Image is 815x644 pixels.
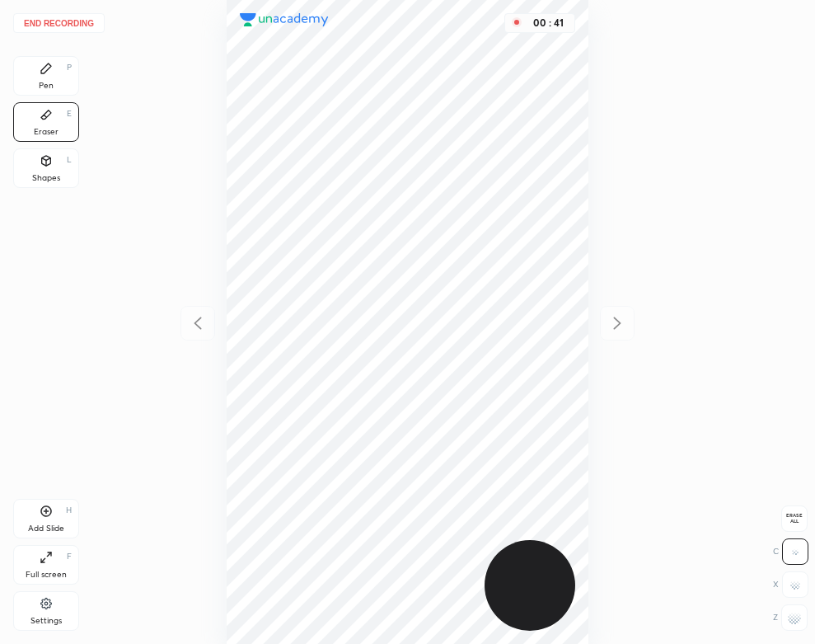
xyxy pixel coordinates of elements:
[782,513,807,524] span: Erase all
[773,571,808,598] div: X
[240,13,329,26] img: logo.38c385cc.svg
[528,17,568,29] div: 00 : 41
[26,571,67,579] div: Full screen
[34,128,59,136] div: Eraser
[32,174,60,182] div: Shapes
[66,506,72,515] div: H
[67,156,72,164] div: L
[67,110,72,118] div: E
[773,538,808,565] div: C
[67,552,72,561] div: F
[39,82,54,90] div: Pen
[28,524,64,533] div: Add Slide
[773,604,808,631] div: Z
[67,63,72,72] div: P
[13,13,105,33] button: End recording
[30,617,62,625] div: Settings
